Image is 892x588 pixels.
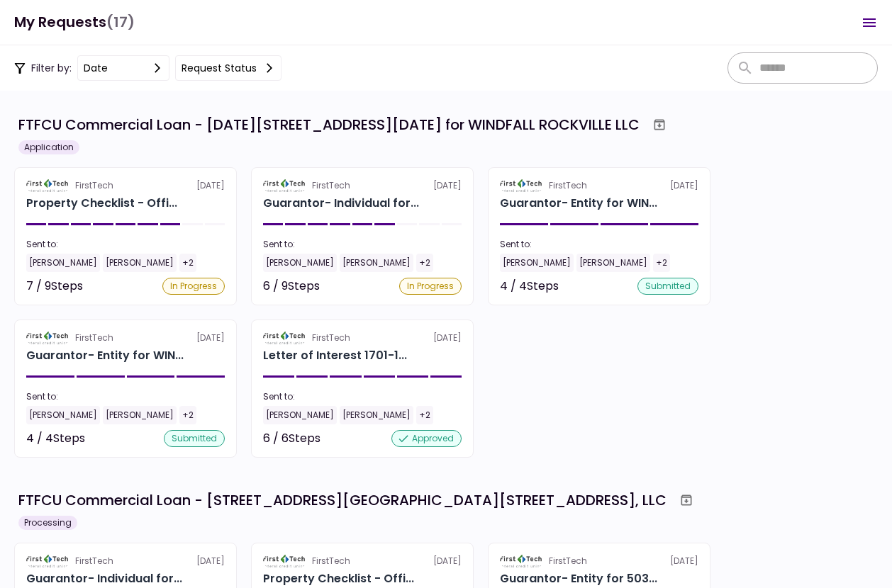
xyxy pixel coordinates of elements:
[103,406,177,424] div: [PERSON_NAME]
[500,254,574,272] div: [PERSON_NAME]
[18,490,667,511] div: FTFCU Commercial Loan - [STREET_ADDRESS][GEOGRAPHIC_DATA][STREET_ADDRESS], LLC
[26,570,182,587] div: Guarantor- Individual for 503 E 6th Street Del Rio TX, LLC Jeremy Hamilton
[263,179,306,192] img: Partner logo
[263,430,320,447] div: 6 / 6 Steps
[263,347,407,364] div: Letter of Interest 1701-1765 Rockville Pike
[26,555,69,567] img: Partner logo
[26,179,225,192] div: [DATE]
[399,278,462,295] div: In Progress
[263,195,419,212] div: Guarantor- Individual for WINDFALL ROCKVILLE LLC Eddie Ni
[263,406,337,424] div: [PERSON_NAME]
[500,555,543,567] img: Partner logo
[263,390,462,403] div: Sent to:
[26,406,100,424] div: [PERSON_NAME]
[18,114,640,135] div: FTFCU Commercial Loan - [DATE][STREET_ADDRESS][DATE] for WINDFALL ROCKVILLE LLC
[637,278,698,295] div: submitted
[179,254,196,272] div: +2
[263,555,306,567] img: Partner logo
[340,406,413,424] div: [PERSON_NAME]
[26,179,69,192] img: Partner logo
[500,238,698,251] div: Sent to:
[500,570,657,587] div: Guarantor- Entity for 503 E 6th Street Del Rio TX, LLC SHB Properties, LLC
[14,8,135,37] h1: My Requests
[26,278,83,295] div: 7 / 9 Steps
[340,254,413,272] div: [PERSON_NAME]
[175,55,281,81] button: Request status
[500,179,698,192] div: [DATE]
[26,332,69,344] img: Partner logo
[674,487,699,513] button: Archive workflow
[26,238,225,251] div: Sent to:
[164,430,225,447] div: submitted
[549,179,587,192] div: FirstTech
[391,430,462,447] div: approved
[312,555,350,567] div: FirstTech
[263,332,462,344] div: [DATE]
[26,254,100,272] div: [PERSON_NAME]
[18,516,77,530] div: Processing
[263,555,462,567] div: [DATE]
[26,430,85,447] div: 4 / 4 Steps
[500,195,657,212] div: Guarantor- Entity for WINDFALL ROCKVILLE LLC Windfall Rockville Holding LLC
[75,332,113,344] div: FirstTech
[263,278,320,295] div: 6 / 9 Steps
[653,254,670,272] div: +2
[852,6,886,40] button: Open menu
[75,179,113,192] div: FirstTech
[416,406,433,424] div: +2
[77,55,169,81] button: date
[263,179,462,192] div: [DATE]
[312,332,350,344] div: FirstTech
[26,555,225,567] div: [DATE]
[312,179,350,192] div: FirstTech
[263,332,306,344] img: Partner logo
[106,8,135,37] span: (17)
[263,238,462,251] div: Sent to:
[103,254,177,272] div: [PERSON_NAME]
[416,254,433,272] div: +2
[549,555,587,567] div: FirstTech
[500,555,698,567] div: [DATE]
[14,55,281,81] div: Filter by:
[500,179,543,192] img: Partner logo
[75,555,113,567] div: FirstTech
[576,254,650,272] div: [PERSON_NAME]
[18,140,79,154] div: Application
[26,390,225,403] div: Sent to:
[647,112,672,137] button: Archive workflow
[26,332,225,344] div: [DATE]
[179,406,196,424] div: +2
[162,278,225,295] div: In Progress
[263,570,414,587] div: Property Checklist - Office Retail for 503 E 6th Street Del Rio TX, LLC 503 E 6th Street
[84,60,108,76] div: date
[263,254,337,272] div: [PERSON_NAME]
[26,195,177,212] div: Property Checklist - Office Retail for WINDFALL ROCKVILLE LLC WINDFALL ROCKVILLE LLC
[500,278,559,295] div: 4 / 4 Steps
[26,347,184,364] div: Guarantor- Entity for WINDFALL ROCKVILLE LLC Windfall MD Holding, LLC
